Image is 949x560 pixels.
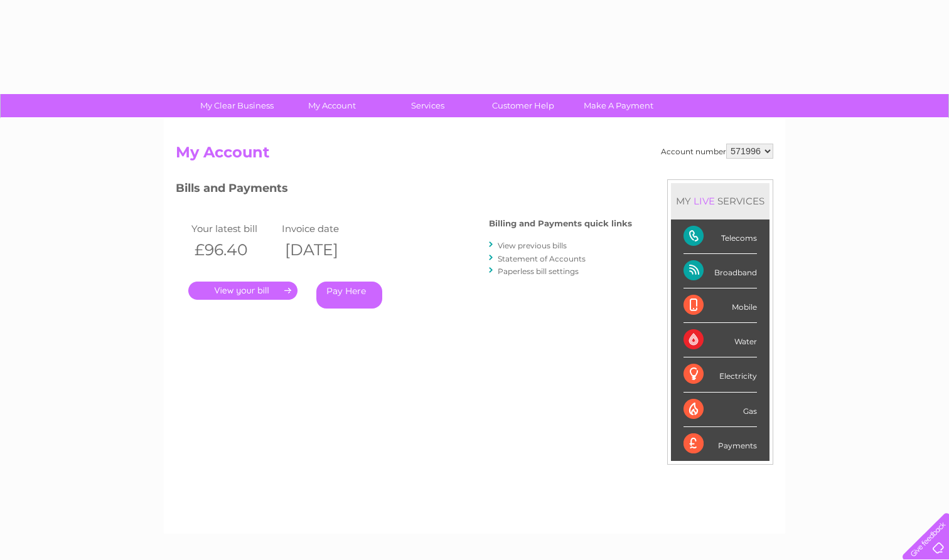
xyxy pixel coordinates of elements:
a: My Clear Business [185,94,289,117]
div: Telecoms [684,219,757,254]
div: Payments [684,427,757,461]
a: . [188,282,298,300]
a: Paperless bill settings [498,267,579,276]
div: MY SERVICES [671,183,769,219]
a: Pay Here [316,282,382,309]
td: Invoice date [279,220,369,237]
a: Statement of Accounts [498,254,586,263]
div: Broadband [684,254,757,288]
div: Water [684,323,757,357]
a: View previous bills [498,241,567,250]
div: Gas [684,393,757,427]
h4: Billing and Payments quick links [489,219,632,228]
h2: My Account [176,144,773,167]
div: Account number [661,144,773,159]
td: Your latest bill [188,220,279,237]
div: Mobile [684,288,757,323]
div: LIVE [691,195,717,207]
th: £96.40 [188,237,279,263]
a: Customer Help [471,94,575,117]
a: Services [376,94,480,117]
th: [DATE] [279,237,369,263]
a: My Account [281,94,384,117]
a: Make A Payment [567,94,670,117]
h3: Bills and Payments [176,179,632,201]
div: Electricity [684,357,757,392]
